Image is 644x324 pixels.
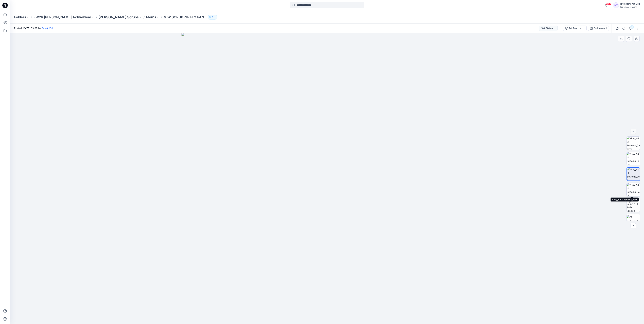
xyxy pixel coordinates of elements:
span: Posted [DATE] 09:08 by [14,26,53,30]
button: 1 [628,26,633,31]
img: GP 224217 F1 SAEA [627,215,640,226]
button: 8 [208,15,217,20]
span: 99+ [606,3,611,6]
img: VRay_Adult Bottoms_Left [627,168,640,181]
div: 1 [630,25,634,29]
a: Sae-A Vtd [42,27,53,30]
p: M W SCRUB ZIP FLY PANT [164,15,206,20]
a: FW26 [PERSON_NAME] Activewear [33,15,91,20]
div: [PERSON_NAME] [620,2,640,6]
div: [PERSON_NAME] [620,6,640,9]
img: VRay_Adult Bottoms_Front [627,152,640,165]
a: Folders [14,15,26,20]
img: GP 224217 F1 SAEA 080625 Colorway 1 [627,199,640,212]
button: 1st Proto - 3D [563,26,587,31]
div: 1st Proto - 3D [569,26,584,30]
p: 8 [212,15,213,19]
img: VRay_Adult Bottoms_Quarter [627,137,640,150]
button: Details [621,26,627,31]
a: Men's [146,15,156,20]
img: VRay_Adult Bottoms_Back [627,183,640,196]
img: eyJhbGciOiJIUzI1NiIsImtpZCI6IjAiLCJzbHQiOiJzZXMiLCJ0eXAiOiJKV1QifQ.eyJkYXRhIjp7InR5cGUiOiJzdG9yYW... [182,33,473,324]
a: [PERSON_NAME] Scrubs [99,15,139,20]
div: HT [613,2,619,8]
button: Colorway 1 [588,26,609,31]
div: Colorway 1 [594,26,607,30]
